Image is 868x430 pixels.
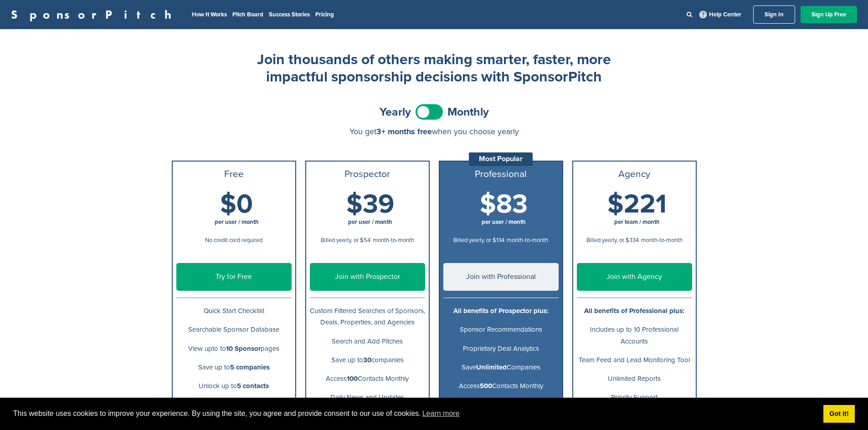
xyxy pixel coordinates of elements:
span: No credit card required [205,237,262,244]
span: month-to-month [507,237,548,244]
span: $83 [480,188,528,220]
p: Search and Add Pitches [310,336,425,347]
p: Unlimited Reports [577,373,692,384]
b: 30 [363,356,371,364]
span: This website uses cookies to improve your experience. By using the site, you agree and provide co... [13,407,816,420]
b: 5 contacts [237,382,269,390]
span: per user / month [482,218,526,226]
span: Billed yearly, or $334 [586,237,639,244]
span: per user / month [215,218,259,226]
b: 5 companies [230,363,270,371]
a: Try for Free [176,263,292,291]
p: Save Companies [443,362,559,373]
p: Proprietary Deal Analytics [443,343,559,354]
div: You get when you choose yearly [172,127,697,136]
span: $221 [607,188,667,220]
span: per team / month [614,218,660,226]
a: Sign Up Free [801,6,857,23]
p: Save up to companies [310,354,425,366]
a: Pitch Board [232,11,263,18]
b: 10 Sponsor [226,344,261,353]
p: Unlock up to [176,380,292,392]
span: Yearly [380,106,411,118]
h3: Professional [443,169,559,180]
h3: Free [176,169,292,180]
a: Sign In [753,5,795,24]
p: Team Feed and Lead Monitoring Tool [577,354,692,366]
p: Searchable Sponsor Database [176,324,292,335]
span: per user / month [348,218,392,226]
h3: Prospector [310,169,425,180]
a: Join with Agency [577,263,692,291]
span: Billed yearly, or $134 [453,237,504,244]
b: All benefits of Prospector plus: [453,307,549,315]
b: 500 [480,382,492,390]
a: Pricing [315,11,334,18]
a: Join with Prospector [310,263,425,291]
span: Billed yearly, or $54 [321,237,370,244]
span: Monthly [447,106,489,118]
span: $0 [220,188,253,220]
div: Most Popular [469,152,533,166]
p: Custom Filtered Searches of Sponsors, Deals, Properties, and Agencies [310,305,425,328]
h2: Join thousands of others making smarter, faster, more impactful sponsorship decisions with Sponso... [252,51,616,86]
span: 3+ months free [376,126,432,137]
p: Priority Support [577,392,692,403]
span: $39 [346,188,394,220]
a: Join with Professional [443,263,559,291]
b: All benefits of Professional plus: [584,307,684,315]
p: Access Contacts Monthly [443,380,559,392]
h3: Agency [577,169,692,180]
p: Quick Start Checklist [176,305,292,317]
a: dismiss cookie message [823,405,855,423]
span: month-to-month [641,237,683,244]
p: Save up to [176,362,292,373]
p: Includes up to 10 Professional Accounts [577,324,692,347]
a: Help Center [698,9,743,20]
span: month-to-month [373,237,414,244]
a: Success Stories [269,11,310,18]
p: Access Contacts Monthly [310,373,425,384]
b: 100 [347,374,358,383]
a: How It Works [192,11,227,18]
a: SponsorPitch [11,9,177,20]
p: View upto to pages [176,343,292,354]
a: learn more about cookies [421,407,461,420]
p: Daily News and Updates [310,392,425,403]
p: Sponsor Recommendations [443,324,559,335]
b: Unlimited [476,363,507,371]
